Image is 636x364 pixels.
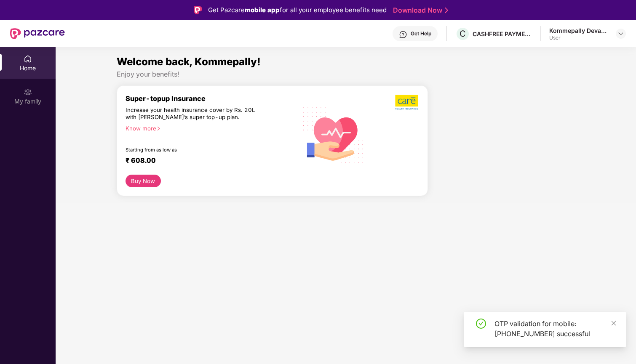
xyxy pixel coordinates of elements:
span: right [156,126,161,131]
span: C [460,29,466,39]
img: b5dec4f62d2307b9de63beb79f102df3.png [395,94,419,110]
span: Welcome back, Kommepally! [117,56,261,68]
img: Stroke [445,6,448,15]
div: Starting from as low as [126,147,261,153]
img: svg+xml;base64,PHN2ZyBpZD0iRHJvcGRvd24tMzJ4MzIiIHhtbG5zPSJodHRwOi8vd3d3LnczLm9yZy8yMDAwL3N2ZyIgd2... [617,30,624,37]
div: CASHFREE PAYMENTS INDIA PVT. LTD. [473,30,532,38]
div: Increase your health insurance cover by Rs. 20L with [PERSON_NAME]’s super top-up plan. [126,106,260,121]
img: New Pazcare Logo [10,28,65,39]
div: ₹ 608.00 [126,156,289,166]
div: OTP validation for mobile: [PHONE_NUMBER] successful [494,319,616,339]
strong: mobile app [245,6,280,14]
span: check-circle [476,319,486,329]
button: Buy Now [126,175,161,187]
div: User [549,35,608,41]
div: Get Help [411,30,431,37]
img: Logo [194,6,202,14]
div: Get Pazcare for all your employee benefits need [208,5,387,15]
img: svg+xml;base64,PHN2ZyB4bWxucz0iaHR0cDovL3d3dy53My5vcmcvMjAwMC9zdmciIHhtbG5zOnhsaW5rPSJodHRwOi8vd3... [297,97,370,172]
span: close [611,320,617,326]
div: Kommepally Devasaiharsha [549,27,608,35]
div: Enjoy your benefits! [117,70,575,79]
img: svg+xml;base64,PHN2ZyBpZD0iSGVscC0zMngzMiIgeG1sbnM9Imh0dHA6Ly93d3cudzMub3JnLzIwMDAvc3ZnIiB3aWR0aD... [399,30,407,39]
a: Download Now [393,6,446,15]
img: svg+xml;base64,PHN2ZyB3aWR0aD0iMjAiIGhlaWdodD0iMjAiIHZpZXdCb3g9IjAgMCAyMCAyMCIgZmlsbD0ibm9uZSIgeG... [24,88,32,96]
div: Know more [126,125,292,131]
div: Super-topup Insurance [126,94,297,103]
img: svg+xml;base64,PHN2ZyBpZD0iSG9tZSIgeG1sbnM9Imh0dHA6Ly93d3cudzMub3JnLzIwMDAvc3ZnIiB3aWR0aD0iMjAiIG... [24,55,32,63]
